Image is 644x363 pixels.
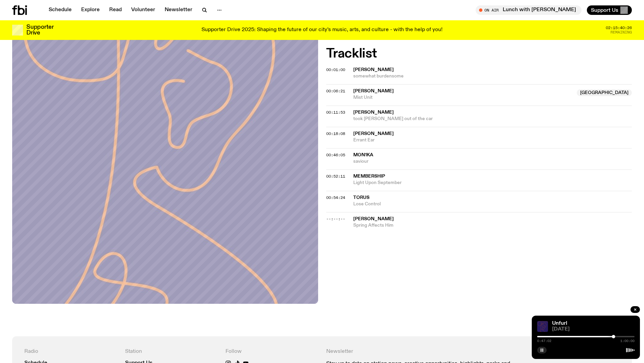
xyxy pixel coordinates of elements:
button: 00:06:21 [326,89,345,93]
h4: Newsletter [326,348,519,355]
span: 00:46:05 [326,152,345,158]
a: Explore [77,5,104,15]
span: Lose Control [353,201,632,207]
span: 00:54:24 [326,195,345,200]
button: 00:11:53 [326,111,345,114]
h3: Supporter Drive [26,24,53,36]
button: 00:18:08 [326,132,345,136]
span: mon1ka [353,153,373,157]
span: 00:18:08 [326,131,345,136]
span: took [PERSON_NAME] out of the car [353,116,632,122]
span: 02:15:40:26 [606,26,632,30]
button: 00:54:24 [326,196,345,200]
p: Supporter Drive 2025: Shaping the future of our city’s music, arts, and culture - with the help o... [201,27,443,33]
button: 00:46:05 [326,153,345,157]
h2: Tracklist [326,48,632,60]
span: Mist Unit [353,94,573,101]
span: Support Us [591,7,618,13]
h4: Station [125,348,218,355]
span: Errant Ear [353,137,632,143]
span: Light Upon September [353,180,632,186]
span: [PERSON_NAME] [353,67,394,72]
h4: Radio [24,348,117,355]
button: On AirLunch with [PERSON_NAME] [476,5,581,15]
button: Support Us [587,5,632,15]
a: Unfurl [552,321,567,326]
span: [DATE] [552,327,635,332]
a: Read [105,5,126,15]
span: 00:52:11 [326,174,345,179]
a: Schedule [45,5,76,15]
span: somewhat burdensome [353,73,632,80]
span: --:--:-- [326,216,345,222]
span: [PERSON_NAME] [353,110,394,115]
span: Torus [353,195,369,200]
a: Volunteer [127,5,159,15]
span: Membership [353,174,385,179]
span: [PERSON_NAME] [353,217,394,221]
button: 00:52:11 [326,175,345,178]
button: 00:01:00 [326,68,345,72]
span: saviour [353,158,632,165]
span: [PERSON_NAME] [353,131,394,136]
span: Spring Affects Him [353,222,632,229]
span: 00:11:53 [326,110,345,115]
a: Newsletter [161,5,196,15]
span: 0:47:02 [537,339,551,343]
h4: Follow [225,348,318,355]
span: [PERSON_NAME] [353,89,394,93]
span: [GEOGRAPHIC_DATA] [577,89,632,96]
span: 00:06:21 [326,88,345,94]
span: 00:01:00 [326,67,345,72]
span: 1:00:00 [620,339,635,343]
span: Remaining [611,30,632,34]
